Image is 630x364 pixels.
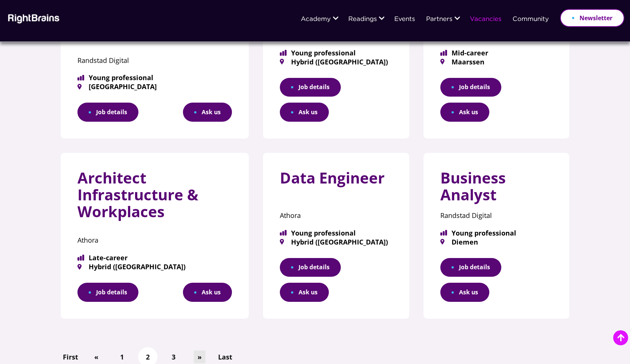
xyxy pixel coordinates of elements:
span: Late-career [77,254,232,261]
span: Maarssen [440,58,553,65]
button: Ask us [183,283,232,302]
h3: Architect Infrastructure & Workplaces [77,170,232,225]
span: [GEOGRAPHIC_DATA] [77,83,232,90]
a: » [194,351,205,364]
a: 2 [142,351,153,364]
a: Partners [426,16,452,23]
span: Young professional [440,230,553,236]
span: Mid-career [440,49,553,56]
a: « [91,351,102,364]
a: Job details [77,103,138,122]
a: Job details [440,78,501,97]
a: 3 [168,351,179,364]
a: Newsletter [560,9,624,27]
a: Job details [77,283,138,302]
a: Last [214,351,236,364]
a: Community [513,16,549,23]
a: Events [394,16,415,23]
button: Ask us [440,103,489,122]
span: Hybrid ([GEOGRAPHIC_DATA]) [280,239,392,245]
a: First [59,351,82,364]
p: Randstad Digital [77,54,232,67]
span: Young professional [280,49,392,56]
button: Ask us [280,283,329,302]
button: Ask us [183,103,232,122]
img: Rightbrains [6,13,60,24]
a: 1 [116,351,128,364]
a: Readings [348,16,377,23]
span: Hybrid ([GEOGRAPHIC_DATA]) [77,263,232,270]
p: Athora [280,209,392,222]
a: Job details [440,258,501,277]
a: Vacancies [470,16,501,23]
h3: Business Analyst [440,170,553,209]
span: Diemen [440,239,553,245]
button: Ask us [440,283,489,302]
span: Young professional [77,74,232,81]
span: Hybrid ([GEOGRAPHIC_DATA]) [280,58,392,65]
a: Job details [280,258,341,277]
span: Young professional [280,230,392,236]
a: Academy [301,16,331,23]
button: Ask us [280,103,329,122]
p: Athora [77,234,232,247]
h3: Data Engineer [280,170,392,192]
p: Randstad Digital [440,209,553,222]
a: Job details [280,78,341,97]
